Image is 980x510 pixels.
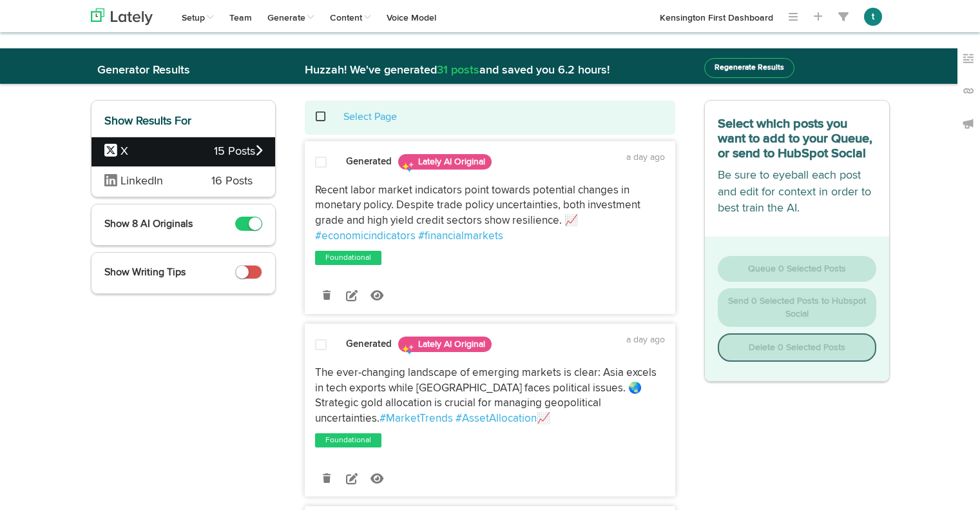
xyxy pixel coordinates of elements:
img: logo_lately_bg_light.svg [91,8,153,25]
button: Queue 0 Selected Posts [718,256,876,282]
time: a day ago [626,153,665,162]
span: X [120,146,128,157]
a: Foundational [323,434,374,447]
span: The ever-changing landscape of emerging markets is clear: Asia excels in tech exports while [GEOG... [315,368,659,424]
img: sparkles.png [401,161,414,173]
span: Lately AI Original [398,154,492,170]
span: 15 Posts [214,144,262,161]
p: Be sure to eyeball each post and edit for context in order to best train the AI. [718,168,876,217]
button: t [864,8,882,26]
strong: Generated [346,339,392,349]
a: #MarketTrends [380,413,453,424]
iframe: Opens a widget where you can find more information [898,471,967,504]
span: Queue 0 Selected Posts [748,264,846,273]
h2: Generator Results [91,64,276,77]
span: Show Writing Tips [104,268,186,278]
span: Show Results For [104,115,191,127]
a: #AssetAllocation [456,413,537,424]
a: Foundational [323,251,374,264]
strong: Generated [346,157,392,166]
span: Show 8 AI Originals [104,219,193,230]
span: 16 Posts [211,173,253,190]
span: 📈 [537,413,550,424]
span: 31 posts [437,64,479,76]
button: Send 0 Selected Posts to Hubspot Social [718,288,876,327]
img: keywords_off.svg [962,52,975,65]
a: #financialmarkets [418,231,503,242]
h3: Select which posts you want to add to your Queue, or send to HubSpot Social [718,113,876,161]
a: Select Page [343,112,397,123]
button: Regenerate Results [704,58,794,78]
span: Send 0 Selected Posts to Hubspot Social [728,297,866,319]
img: links_off.svg [962,84,975,97]
time: a day ago [626,335,665,344]
span: Lately AI Original [398,337,492,352]
a: #economicindicators [315,231,416,242]
img: sparkles.png [401,343,414,356]
button: Delete 0 Selected Posts [718,333,876,362]
h2: Huzzah! We've generated and saved you 6.2 hours! [295,64,685,77]
img: announcements_off.svg [962,117,975,130]
span: LinkedIn [120,175,163,187]
span: Recent labor market indicators point towards potential changes in monetary policy. Despite trade ... [315,185,643,227]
